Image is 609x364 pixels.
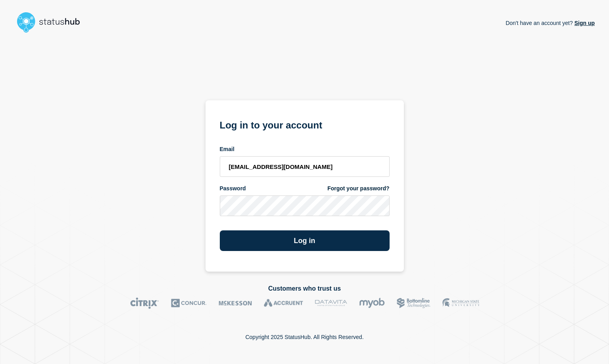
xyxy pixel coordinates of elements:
[130,297,159,309] img: Citrix logo
[505,13,595,33] p: Don't have an account yet?
[171,297,207,309] img: Concur logo
[442,297,479,309] img: MSU logo
[14,285,595,292] h2: Customers who trust us
[397,297,430,309] img: Bottomline logo
[220,195,390,216] input: password input
[220,185,246,192] span: Password
[220,146,234,153] span: Email
[220,117,390,132] h1: Log in to your account
[327,185,389,192] a: Forgot your password?
[245,334,363,340] p: Copyright 2025 StatusHub. All Rights Reserved.
[219,297,252,309] img: McKesson logo
[573,20,595,26] a: Sign up
[14,10,90,35] img: StatusHub logo
[264,297,303,309] img: Accruent logo
[220,230,390,251] button: Log in
[220,156,390,177] input: email input
[359,297,385,309] img: myob logo
[315,297,347,309] img: DataVita logo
